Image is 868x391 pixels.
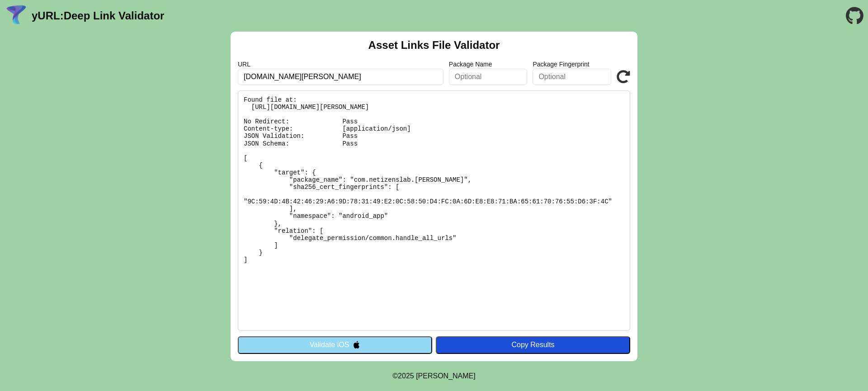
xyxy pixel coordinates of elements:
div: Copy Results [440,341,626,349]
input: Optional [533,69,611,85]
footer: © [392,361,475,391]
img: yURL Logo [5,4,28,28]
input: Optional [449,69,528,85]
label: Package Name [449,61,528,68]
button: Copy Results [436,336,630,353]
img: appleIcon.svg [353,341,360,349]
label: Package Fingerprint [533,61,611,68]
label: URL [238,61,443,68]
h2: Asset Links File Validator [368,39,500,52]
button: Validate iOS [238,336,432,353]
a: yURL:Deep Link Validator [32,9,164,22]
pre: Found file at: [URL][DOMAIN_NAME][PERSON_NAME] No Redirect: Pass Content-type: [application/json]... [238,90,630,331]
span: 2025 [398,372,414,380]
input: Required [238,69,443,85]
a: Michael Ibragimchayev's Personal Site [416,372,476,380]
